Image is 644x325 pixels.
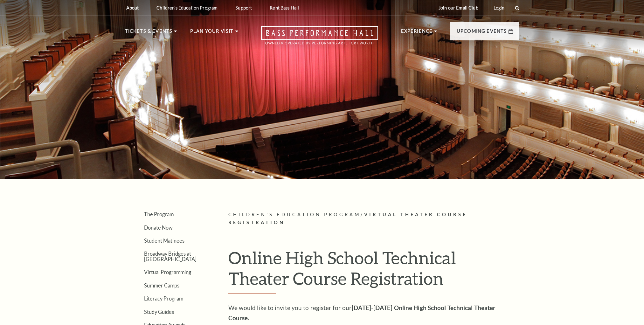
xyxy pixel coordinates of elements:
h2: Online High School Technical Theater Course Registration [228,247,513,294]
p: / [228,211,519,227]
strong: [DATE]-[DATE] Online High School Technical Theater Course. [228,304,496,322]
p: Upcoming Events [457,27,507,39]
p: Experience [401,27,433,39]
p: Plan Your Visit [190,27,234,39]
a: Donate Now [144,225,173,231]
p: We would like to invite you to register for our [228,303,513,323]
p: Rent Bass Hall [270,5,299,10]
a: Broadway Bridges at [GEOGRAPHIC_DATA] [144,251,197,262]
p: Children's Education Program [156,5,218,10]
a: Virtual Programming [144,269,191,275]
span: Children's Education Program [228,212,361,217]
p: Tickets & Events [125,27,173,39]
a: Study Guides [144,309,174,315]
p: About [126,5,139,10]
p: Support [235,5,252,10]
a: The Program [144,211,174,217]
a: Literacy Program [144,295,183,301]
a: Student Matinees [144,238,184,244]
a: Summer Camps [144,282,179,288]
